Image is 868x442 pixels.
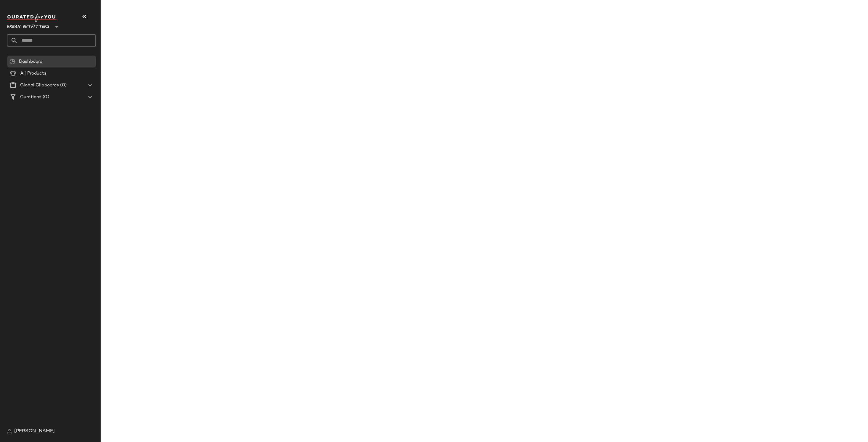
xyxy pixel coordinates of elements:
[7,429,12,434] img: svg%3e
[20,70,47,77] span: All Products
[41,94,49,101] span: (0)
[19,58,42,65] span: Dashboard
[14,428,55,435] span: [PERSON_NAME]
[7,20,49,31] span: Urban Outfitters
[59,82,66,89] span: (0)
[20,82,59,89] span: Global Clipboards
[20,94,41,101] span: Curations
[7,14,57,22] img: cfy_white_logo.C9jOOHJF.svg
[9,59,15,64] img: svg%3e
